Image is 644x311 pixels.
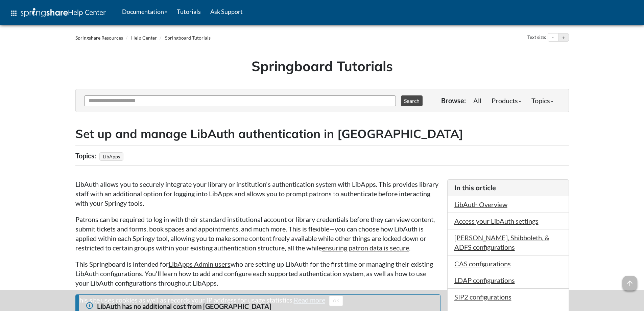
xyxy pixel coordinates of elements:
[5,3,111,23] a: apps Help Center
[454,200,507,208] a: LibAuth Overview
[86,302,433,311] div: LibAuth has no additional cost from [GEOGRAPHIC_DATA]
[526,94,558,107] a: Topics
[622,276,637,285] a: arrow_upward
[548,34,558,42] button: Decrease text size
[75,215,440,252] p: Patrons can be required to log in with their standard institutional account or library credential...
[558,34,569,42] button: Increase text size
[441,96,466,105] p: Browse:
[322,244,409,252] a: ensuring patron data is secure
[454,276,515,284] a: LDAP configurations
[75,149,98,162] div: Topics:
[454,293,511,301] a: SIP2 configurations
[526,33,548,42] div: Text size:
[468,94,486,107] a: All
[10,9,18,17] span: apps
[75,179,440,208] p: LibAuth allows you to securely integrate your library or institution's authentication system with...
[80,57,564,75] h1: Springboard Tutorials
[401,95,423,106] button: Search
[75,35,123,41] a: Springshare Resources
[131,35,157,41] a: Help Center
[486,94,526,107] a: Products
[102,152,121,161] a: LibApps
[172,3,206,20] a: Tutorials
[68,8,106,17] span: Help Center
[69,295,576,306] div: This site uses cookies as well as records your IP address for usage statistics.
[75,259,440,288] p: This Springboard is intended for who are setting up LibAuth for the first time or managing their ...
[86,302,94,310] span: info
[21,8,68,17] img: Springshare
[454,260,511,268] a: CAS configurations
[75,126,569,142] h2: Set up and manage LibAuth authentication in [GEOGRAPHIC_DATA]
[454,234,549,251] a: [PERSON_NAME], Shibboleth, & ADFS configurations
[622,276,637,291] span: arrow_upward
[454,217,539,225] a: Access your LibAuth settings
[117,3,172,20] a: Documentation
[169,260,231,268] a: LibApps Admin users
[206,3,247,20] a: Ask Support
[454,183,562,193] h3: In this article
[165,35,211,41] a: Springboard Tutorials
